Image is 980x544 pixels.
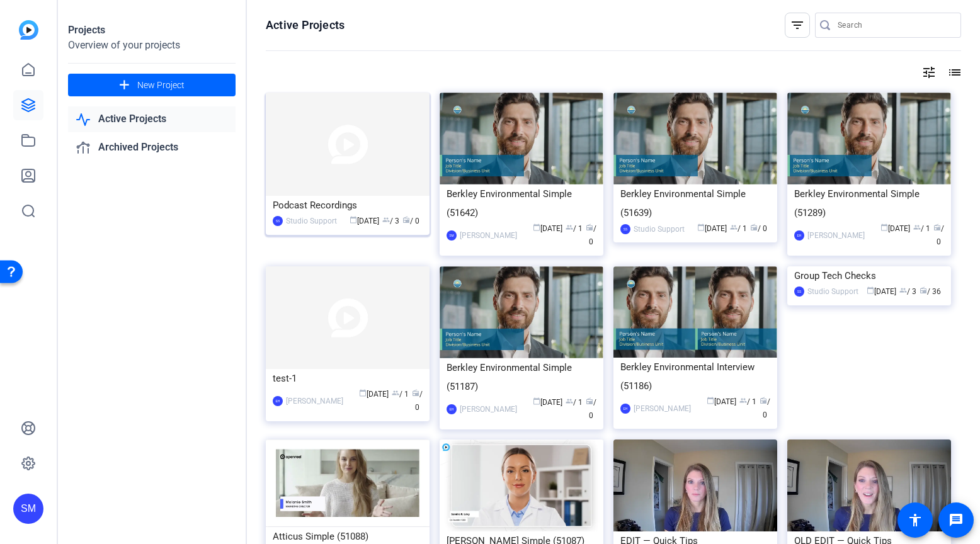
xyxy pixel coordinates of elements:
[533,224,540,231] span: calendar_today
[586,398,596,420] span: / 0
[908,513,923,528] mat-icon: accessibility
[933,224,941,231] span: radio
[350,216,357,224] span: calendar_today
[273,369,423,388] div: test-1
[382,217,399,225] span: / 3
[620,224,630,234] div: SS
[880,224,910,233] span: [DATE]
[867,287,896,296] span: [DATE]
[750,224,758,231] span: radio
[707,397,714,404] span: calendar_today
[566,224,583,233] span: / 1
[566,397,573,405] span: group
[921,65,937,80] mat-icon: tune
[838,18,951,33] input: Search
[899,287,916,296] span: / 3
[412,389,419,397] span: radio
[566,398,583,407] span: / 1
[447,230,457,241] div: SM
[933,224,944,246] span: / 0
[68,38,236,53] div: Overview of your projects
[807,229,865,242] div: [PERSON_NAME]
[697,224,727,233] span: [DATE]
[273,396,283,406] div: EH
[286,215,337,227] div: Studio Support
[68,106,236,132] a: Active Projects
[586,397,593,405] span: radio
[13,494,43,524] div: SM
[913,224,930,233] span: / 1
[286,395,343,407] div: [PERSON_NAME]
[392,390,409,399] span: / 1
[920,286,927,294] span: radio
[382,216,390,224] span: group
[760,397,770,419] span: / 0
[392,389,399,397] span: group
[913,224,921,231] span: group
[460,403,517,416] div: [PERSON_NAME]
[68,23,236,38] div: Projects
[19,20,38,40] img: blue-gradient.svg
[359,390,389,399] span: [DATE]
[447,184,596,222] div: Berkley Environmental Simple (51642)
[697,224,705,231] span: calendar_today
[586,224,596,246] span: / 0
[794,230,804,241] div: EH
[730,224,747,233] span: / 1
[707,397,736,406] span: [DATE]
[867,286,874,294] span: calendar_today
[920,287,941,296] span: / 36
[68,135,236,161] a: Archived Projects
[794,286,804,297] div: SS
[68,74,236,96] button: New Project
[634,402,691,415] div: [PERSON_NAME]
[730,224,738,231] span: group
[402,217,419,225] span: / 0
[794,266,944,285] div: Group Tech Checks
[266,18,345,33] h1: Active Projects
[350,217,379,225] span: [DATE]
[533,224,562,233] span: [DATE]
[634,223,685,235] div: Studio Support
[949,513,964,528] mat-icon: message
[359,389,367,397] span: calendar_today
[739,397,756,406] span: / 1
[566,224,573,231] span: group
[533,397,540,405] span: calendar_today
[586,224,593,231] span: radio
[273,196,423,215] div: Podcast Recordings
[794,184,944,222] div: Berkley Environmental Simple (51289)
[807,285,858,298] div: Studio Support
[620,358,770,395] div: Berkley Environmental Interview (51186)
[946,65,961,80] mat-icon: list
[899,286,907,294] span: group
[620,404,630,414] div: EH
[739,397,747,404] span: group
[117,77,132,93] mat-icon: add
[447,404,457,414] div: EH
[402,216,410,224] span: radio
[790,18,805,33] mat-icon: filter_list
[273,216,283,226] div: SS
[880,224,888,231] span: calendar_today
[533,398,562,407] span: [DATE]
[760,397,767,404] span: radio
[620,184,770,222] div: Berkley Environmental Simple (51639)
[412,390,423,412] span: / 0
[750,224,767,233] span: / 0
[137,79,185,92] span: New Project
[447,358,596,396] div: Berkley Environmental Simple (51187)
[460,229,517,242] div: [PERSON_NAME]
